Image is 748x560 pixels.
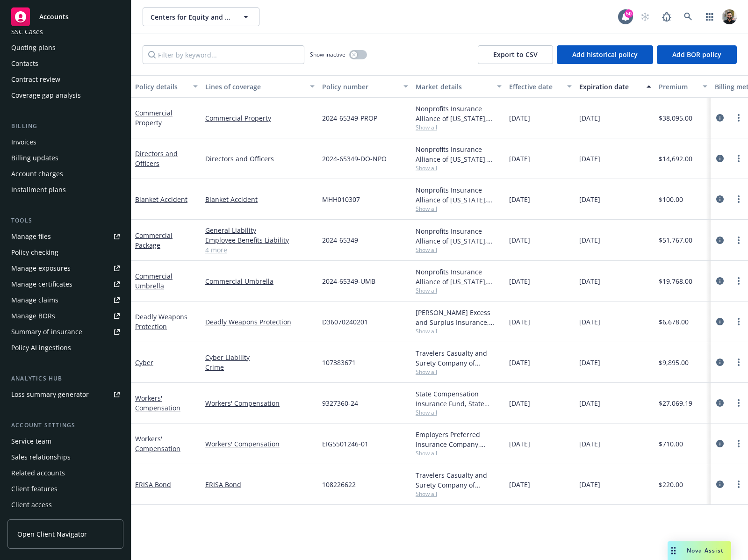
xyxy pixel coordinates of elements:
a: circleInformation [714,275,726,287]
span: Centers for Equity and Success, Inc. [151,12,231,22]
span: [DATE] [579,480,600,489]
a: Manage certificates [7,277,123,292]
span: 2024-65349 [322,235,358,245]
a: ERISA Bond [135,480,171,489]
span: Add historical policy [572,50,638,59]
div: Related accounts [11,466,65,481]
span: Show all [416,164,502,172]
div: Employers Preferred Insurance Company, Employers Insurance Group [416,430,502,449]
span: Show inactive [310,50,345,58]
button: Effective date [505,75,575,98]
span: $6,678.00 [659,317,689,327]
div: Nonprofits Insurance Alliance of [US_STATE], Inc., Nonprofits Insurance Alliance of [US_STATE], I... [416,267,502,287]
div: Account charges [11,166,63,181]
div: Invoices [11,135,36,150]
span: [DATE] [509,194,530,204]
a: Blanket Accident [135,195,187,204]
a: Policy checking [7,245,123,260]
span: $19,768.00 [659,276,692,286]
div: Service team [11,434,51,449]
span: Show all [416,123,502,131]
button: Centers for Equity and Success, Inc. [143,7,259,26]
div: Nonprofits Insurance Alliance of [US_STATE], Inc., Nonprofits Insurance Alliance of [US_STATE], I... [416,226,502,246]
span: [DATE] [509,113,530,123]
div: Premium [659,82,697,92]
a: Workers' Compensation [135,394,180,412]
a: 4 more [205,245,315,255]
a: Directors and Officers [135,149,178,168]
span: $14,692.00 [659,154,692,164]
span: D36070240201 [322,317,368,327]
a: more [733,357,744,368]
a: Invoices [7,135,123,150]
span: Show all [416,327,502,335]
div: Travelers Casualty and Surety Company of America, Travelers Insurance [416,470,502,490]
div: Manage certificates [11,277,72,292]
span: EIG5501246-01 [322,439,368,449]
div: Sales relationships [11,450,71,465]
div: [PERSON_NAME] Excess and Surplus Insurance, Inc., [PERSON_NAME] Group [416,308,502,327]
span: $100.00 [659,194,683,204]
div: Drag to move [668,541,679,560]
a: Crime [205,362,315,372]
button: Expiration date [575,75,655,98]
div: Billing updates [11,151,58,165]
span: [DATE] [509,154,530,164]
div: Analytics hub [7,374,123,383]
a: Deadly Weapons Protection [135,312,187,331]
a: Commercial Property [135,108,173,127]
a: Summary of insurance [7,324,123,339]
span: 2024-65349-DO-NPO [322,154,387,164]
span: Show all [416,287,502,294]
a: Commercial Property [205,113,315,123]
div: Client access [11,497,52,512]
div: Travelers Casualty and Surety Company of America, Travelers Insurance [416,348,502,368]
span: [DATE] [509,439,530,449]
button: Add historical policy [557,45,653,64]
a: circleInformation [714,153,726,164]
a: Commercial Package [135,231,173,250]
span: [DATE] [509,398,530,408]
div: Manage files [11,229,51,244]
a: more [733,316,744,327]
span: Nova Assist [687,546,724,554]
a: Report a Bug [657,7,676,26]
span: 107383671 [322,358,356,367]
a: Installment plans [7,182,123,197]
span: [DATE] [509,317,530,327]
a: circleInformation [714,438,726,449]
a: ERISA Bond [205,480,315,489]
span: [DATE] [579,317,600,327]
span: $27,069.19 [659,398,692,408]
span: Show all [416,449,502,457]
button: Add BOR policy [657,45,737,64]
div: Contract review [11,72,60,87]
a: Quoting plans [7,40,123,55]
span: Show all [416,246,502,254]
div: Account settings [7,421,123,430]
a: Contacts [7,56,123,71]
div: Loss summary generator [11,387,89,402]
div: Coverage gap analysis [11,88,81,103]
span: $220.00 [659,480,683,489]
div: Manage claims [11,293,58,308]
div: Policy AI ingestions [11,340,71,355]
img: photo [722,9,737,24]
input: Filter by keyword... [143,45,304,64]
button: Policy number [318,75,412,98]
div: Policy checking [11,245,58,260]
span: [DATE] [509,276,530,286]
span: 2024-65349-PROP [322,113,377,123]
a: Workers' Compensation [205,439,315,449]
span: 108226622 [322,480,356,489]
a: circleInformation [714,112,726,123]
a: more [733,438,744,449]
a: circleInformation [714,357,726,368]
div: Quoting plans [11,40,56,55]
a: Related accounts [7,466,123,481]
a: SSC Cases [7,24,123,39]
span: Accounts [39,13,69,21]
a: Start snowing [636,7,654,26]
div: Manage exposures [11,261,71,276]
div: SSC Cases [11,24,43,39]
